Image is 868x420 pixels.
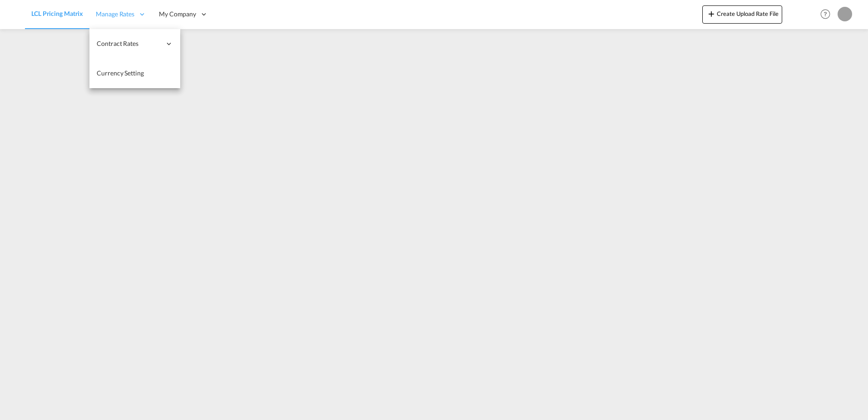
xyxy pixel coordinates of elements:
div: Contract Rates [89,29,180,59]
a: Currency Setting [89,59,180,88]
button: icon-plus 400-fgCreate Upload Rate File [702,5,782,24]
md-icon: icon-plus 400-fg [706,8,717,19]
span: Contract Rates [97,39,161,48]
span: Currency Setting [97,69,143,77]
span: LCL Pricing Matrix [31,10,83,17]
span: Manage Rates [96,10,134,19]
span: My Company [159,10,196,19]
div: Help [818,6,838,23]
span: Help [818,6,833,22]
